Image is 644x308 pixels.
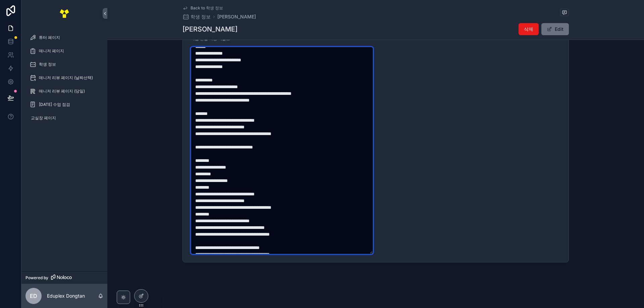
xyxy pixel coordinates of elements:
span: 학생 정보 [191,13,211,20]
a: 교실장 페이지 [25,112,103,124]
a: 튜터 페이지 [25,32,103,44]
span: ED [30,292,37,300]
a: 학생 정보 [25,58,103,70]
span: 튜터 페이지 [39,35,60,40]
div: scrollable content [21,27,107,133]
p: Eduplex Dongtan [47,293,85,299]
span: 매니저 리뷰 페이지 (날짜선택) [39,75,93,80]
a: 매니저 리뷰 페이지 (날짜선택) [25,72,103,84]
h1: [PERSON_NAME] [182,24,237,34]
a: Powered by [21,271,107,284]
img: App logo [59,8,70,19]
span: [DATE] 수업 점검 [39,102,70,107]
button: 삭제 [519,23,539,35]
a: 학생 정보 [182,13,211,20]
a: 매니저 리뷰 페이지 (당일) [25,85,103,97]
span: 매니저 리뷰 페이지 (당일) [39,88,85,94]
a: 매니저 페이지 [25,45,103,57]
span: Back to 학생 정보 [191,5,223,11]
span: 매니저 페이지 [39,48,64,54]
span: Powered by [25,275,48,281]
button: Edit [541,23,569,35]
a: [PERSON_NAME] [217,13,256,20]
span: 학생 정보 [39,62,56,67]
a: Back to 학생 정보 [182,5,223,11]
span: 교실장 페이지 [31,115,56,121]
span: 삭제 [524,26,533,33]
a: [DATE] 수업 점검 [25,99,103,111]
